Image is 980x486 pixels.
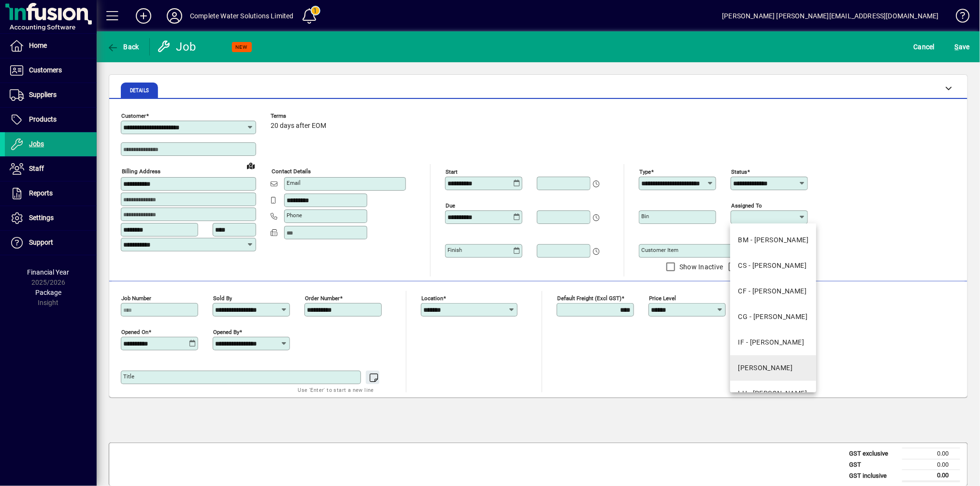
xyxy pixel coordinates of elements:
a: Customers [5,58,97,83]
mat-label: Customer Item [641,247,678,253]
span: Terms [271,113,329,119]
button: Save [952,38,972,56]
div: IF - [PERSON_NAME] [738,337,804,347]
div: LH - [PERSON_NAME] [738,389,807,399]
mat-label: Assigned to [731,202,762,209]
div: CG - [PERSON_NAME] [738,312,807,322]
mat-option: CG - Crystal Gaiger [730,304,816,330]
div: [PERSON_NAME] [738,363,793,373]
div: [PERSON_NAME] [PERSON_NAME][EMAIL_ADDRESS][DOMAIN_NAME] [722,8,939,24]
span: Details [130,88,149,93]
span: Jobs [29,140,44,148]
span: NEW [236,44,248,50]
button: Profile [159,7,190,25]
app-page-header-button: Back [97,38,150,56]
td: GST inclusive [844,470,902,482]
mat-label: Sold by [213,295,232,302]
mat-option: LH - Liam Hendren [730,381,816,406]
span: Customers [29,66,62,74]
span: Reports [29,189,53,197]
mat-label: Phone [287,212,302,219]
mat-option: BM - Blair McFarlane [730,227,816,253]
a: Staff [5,157,97,181]
span: Cancel [914,39,935,55]
span: Suppliers [29,91,57,98]
td: 0.00 [902,448,960,459]
a: Reports [5,181,97,206]
span: Back [107,43,139,51]
a: Knowledge Base [949,2,968,33]
span: Financial Year [28,268,70,276]
mat-option: CS - Carl Sladen [730,253,816,278]
td: GST exclusive [844,448,902,459]
mat-option: JB - Jeff Berkett [730,355,816,381]
button: Back [104,38,142,56]
mat-label: Start [446,168,458,175]
div: CS - [PERSON_NAME] [738,261,807,271]
a: Products [5,108,97,132]
mat-label: Order number [305,295,340,302]
mat-option: CF - Clint Fry [730,278,816,304]
a: View on map [243,158,259,173]
a: Suppliers [5,83,97,107]
span: Products [29,115,57,123]
mat-label: Price Level [649,295,676,302]
mat-hint: Use 'Enter' to start a new line [298,384,374,395]
span: Home [29,42,47,49]
mat-label: Opened On [121,329,148,335]
div: BM - [PERSON_NAME] [738,235,808,245]
td: 0.00 [902,459,960,470]
span: Staff [29,165,44,172]
td: 0.00 [902,470,960,482]
span: 20 days after EOM [271,122,326,130]
mat-label: Title [123,373,134,380]
mat-label: Status [731,168,747,175]
label: Show Inactive [677,262,723,272]
span: Settings [29,214,54,222]
div: CF - [PERSON_NAME] [738,286,807,296]
span: Package [35,289,61,296]
div: Job [157,39,198,55]
mat-label: Email [287,180,301,186]
div: Complete Water Solutions Limited [190,8,294,24]
a: Support [5,231,97,255]
mat-label: Type [639,168,651,175]
mat-label: Finish [447,247,462,253]
mat-label: Default Freight (excl GST) [557,295,621,302]
td: GST [844,459,902,470]
mat-label: Due [446,202,455,209]
mat-label: Customer [121,112,146,119]
span: Support [29,238,53,246]
a: Home [5,34,97,58]
mat-label: Location [421,295,443,302]
span: ave [955,39,970,55]
mat-label: Opened by [213,329,239,335]
button: Add [128,7,159,25]
a: Settings [5,206,97,230]
button: Cancel [911,38,937,56]
span: S [955,43,959,51]
mat-option: IF - Ian Fry [730,330,816,355]
mat-label: Bin [641,213,649,220]
mat-label: Job number [121,295,151,302]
